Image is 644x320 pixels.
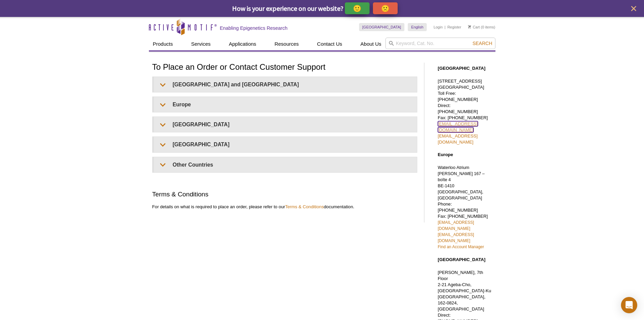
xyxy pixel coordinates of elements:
h2: Terms & Conditions [152,190,417,199]
a: English [408,23,427,31]
a: Applications [225,38,260,50]
a: About Us [356,38,385,50]
p: Waterloo Atrium Phone: [PHONE_NUMBER] Fax: [PHONE_NUMBER] [438,165,492,250]
a: Contact Us [313,38,346,50]
p: 🙁 [381,4,390,13]
summary: Europe [154,97,417,112]
h2: Enabling Epigenetics Research [220,25,288,31]
summary: [GEOGRAPHIC_DATA] [154,137,417,152]
summary: [GEOGRAPHIC_DATA] [154,117,417,132]
summary: Other Countries [154,157,417,172]
a: [EMAIL_ADDRESS][DOMAIN_NAME] [438,232,474,243]
div: Open Intercom Messenger [621,297,637,313]
a: Login [434,25,443,29]
summary: [GEOGRAPHIC_DATA] and [GEOGRAPHIC_DATA] [154,77,417,92]
strong: Europe [438,152,453,157]
span: How is your experience on our website? [232,4,343,13]
a: Resources [270,38,303,50]
img: Your Cart [468,25,471,28]
a: Services [187,38,215,50]
a: [GEOGRAPHIC_DATA] [359,23,405,31]
li: | [445,23,446,31]
strong: [GEOGRAPHIC_DATA] [438,66,486,71]
p: For details on what is required to place an order, please refer to our documentation. [152,204,417,210]
p: [STREET_ADDRESS] [GEOGRAPHIC_DATA] Toll Free: [PHONE_NUMBER] Direct: [PHONE_NUMBER] Fax: [PHONE_N... [438,78,492,145]
a: Products [149,38,177,50]
button: Search [470,40,494,46]
button: close [629,4,638,13]
input: Keyword, Cat. No. [385,38,495,49]
a: [EMAIL_ADDRESS][DOMAIN_NAME] [438,133,478,145]
a: Cart [468,25,480,29]
p: 🙂 [353,4,361,13]
span: [PERSON_NAME] 167 – boîte 4 BE-1410 [GEOGRAPHIC_DATA], [GEOGRAPHIC_DATA] [438,171,485,200]
a: Register [447,25,461,29]
h1: To Place an Order or Contact Customer Support [152,63,417,72]
a: Terms & Conditions [285,204,324,209]
a: [EMAIL_ADDRESS][DOMAIN_NAME] [438,220,474,231]
li: (0 items) [468,23,495,31]
span: Search [472,41,492,46]
a: Find an Account Manager [438,244,484,249]
a: [EMAIL_ADDRESS][DOMAIN_NAME] [438,121,478,132]
strong: [GEOGRAPHIC_DATA] [438,257,486,262]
